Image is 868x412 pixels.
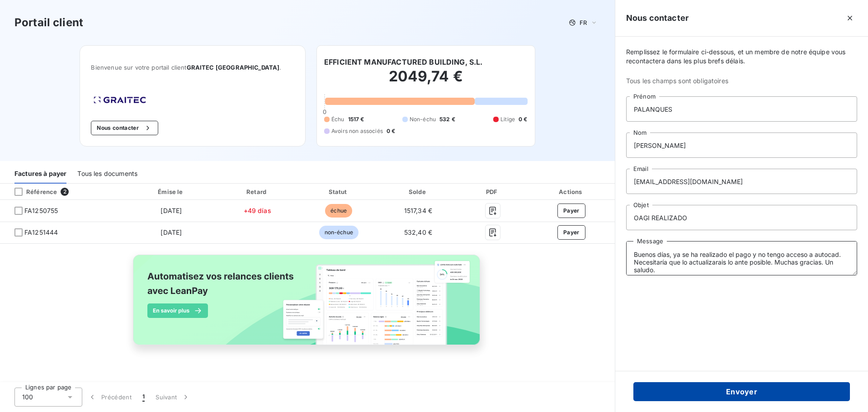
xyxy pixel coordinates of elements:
textarea: Buenos días, ya se ha realizado el pago y no tengo acceso a autocad. Necesitaría que lo actualiza... [626,241,857,275]
span: 100 [22,393,33,402]
span: 2 [61,188,69,196]
div: Émise le [128,187,214,196]
span: échue [325,204,352,218]
span: 1517 € [348,115,364,123]
div: Tous les documents [77,165,137,184]
img: Company logo [91,94,149,106]
span: Bienvenue sur votre portail client . [91,64,294,71]
span: 0 € [387,127,395,135]
span: 532 € [439,115,455,123]
span: [DATE] [160,207,182,214]
input: placeholder [626,205,857,230]
button: Précédent [82,388,137,407]
div: Actions [530,187,613,196]
button: Envoyer [633,382,850,401]
span: 532,40 € [404,228,432,236]
span: 1 [142,393,145,402]
div: Statut [300,187,377,196]
div: Factures à payer [14,165,66,184]
span: 1517,34 € [404,207,432,214]
div: PDF [459,187,526,196]
span: Avoirs non associés [331,127,383,135]
button: Suivant [150,388,196,407]
div: Référence [7,188,57,196]
span: Non-échu [410,115,436,123]
span: 0 € [519,115,527,123]
h2: 2049,74 € [324,67,528,95]
button: Payer [557,204,585,218]
span: FA1251444 [24,228,58,237]
span: +49 días [244,207,271,214]
span: 0 [323,108,326,115]
input: placeholder [626,169,857,194]
h3: Portail client [14,14,83,31]
h6: EFFICIENT MANUFACTURED BUILDING, S.L. [324,57,483,67]
h5: Nous contacter [626,12,689,24]
div: Solde [381,187,455,196]
button: Payer [557,225,585,240]
img: banner [125,249,490,360]
div: Retard [218,187,297,196]
span: FA1250755 [24,206,58,215]
span: Échu [331,115,344,123]
input: placeholder [626,96,857,122]
span: Remplissez le formulaire ci-dessous, et un membre de notre équipe vous recontactera dans les plus... [626,47,857,66]
span: [DATE] [160,228,182,236]
input: placeholder [626,133,857,158]
button: Nous contacter [91,121,158,135]
span: GRAITEC [GEOGRAPHIC_DATA] [187,64,280,71]
span: FR [580,19,587,26]
span: Litige [500,115,515,123]
span: non-échue [319,226,359,239]
button: 1 [137,388,150,407]
span: Tous les champs sont obligatoires [626,76,857,85]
